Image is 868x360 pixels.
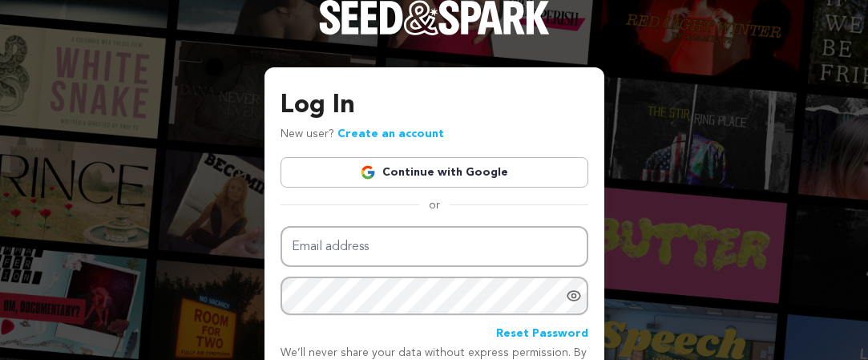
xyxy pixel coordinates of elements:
a: Continue with Google [281,157,588,188]
img: Google logo [360,164,376,180]
input: Email address [281,226,588,267]
p: New user? [281,125,444,144]
span: or [419,197,450,213]
h3: Log In [281,87,588,125]
a: Show password as plain text. Warning: this will display your password on the screen. [566,288,582,304]
a: Create an account [337,128,444,140]
a: Reset Password [496,325,588,344]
